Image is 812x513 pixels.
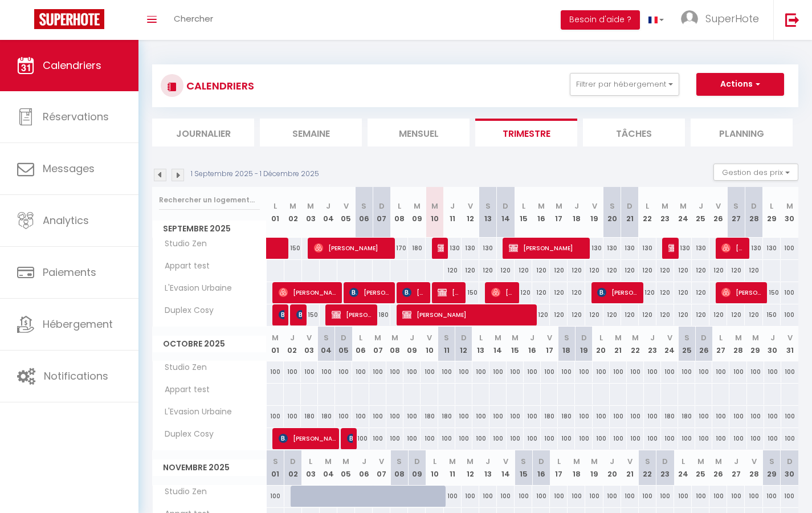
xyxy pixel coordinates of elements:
div: 100 [712,361,729,382]
div: 100 [747,406,764,427]
div: 100 [610,361,627,382]
div: 100 [352,361,369,382]
th: 24 [661,327,678,361]
th: 28 [745,187,762,238]
th: 07 [369,327,386,361]
span: Paiements [43,265,96,279]
div: 100 [764,406,781,427]
div: 120 [621,260,639,281]
th: 14 [489,327,507,361]
div: 100 [335,361,352,382]
span: [PERSON_NAME] [314,237,390,259]
th: 06 [352,327,369,361]
abbr: D [701,332,707,343]
li: Planning [691,119,793,146]
div: 130 [621,238,639,259]
abbr: M [272,332,279,343]
abbr: L [522,201,525,211]
span: Studio Zen [154,361,210,374]
div: 100 [695,406,712,427]
th: 19 [575,327,592,361]
th: 15 [507,327,524,361]
abbr: D [751,201,757,211]
div: 100 [610,406,627,427]
th: 08 [390,187,408,238]
span: [PERSON_NAME] [402,282,426,303]
li: Trimestre [475,119,577,146]
div: 120 [639,282,656,303]
abbr: M [374,332,381,343]
span: [PERSON_NAME] [509,237,585,259]
div: 100 [575,361,592,382]
div: 120 [479,260,497,281]
abbr: M [307,201,314,211]
th: 31 [781,327,798,361]
abbr: J [290,332,295,343]
div: 120 [709,304,727,325]
button: Filtrer par hébergement [570,73,679,96]
div: 100 [593,361,610,382]
div: 100 [386,361,403,382]
div: 150 [462,282,479,303]
abbr: M [556,201,562,211]
th: 14 [497,187,515,238]
abbr: M [512,332,519,343]
th: 03 [301,327,318,361]
div: 100 [455,406,472,427]
div: 130 [462,238,479,259]
abbr: M [752,332,759,343]
div: 100 [455,361,472,382]
span: Appart test [154,384,213,396]
div: 100 [421,361,438,382]
th: 02 [284,327,301,361]
div: 120 [656,304,674,325]
div: 100 [781,361,798,382]
abbr: M [391,332,398,343]
div: 180 [661,406,678,427]
div: 120 [497,260,515,281]
abbr: D [581,332,587,343]
abbr: M [735,332,742,343]
img: logout [785,13,799,27]
div: 120 [621,304,639,325]
th: 09 [403,327,421,361]
div: 120 [674,260,692,281]
th: 20 [593,327,610,361]
abbr: M [662,201,668,211]
div: 130 [585,238,603,259]
div: 120 [462,260,479,281]
th: 13 [479,187,497,238]
abbr: M [615,332,622,343]
div: 120 [674,282,692,303]
div: 120 [745,304,762,325]
abbr: J [574,201,579,211]
div: 100 [489,406,507,427]
div: 100 [764,361,781,382]
th: 07 [373,187,390,238]
button: Actions [696,73,784,96]
div: 180 [373,304,390,325]
th: 05 [335,327,352,361]
abbr: M [431,201,438,211]
div: 100 [507,406,524,427]
span: [PERSON_NAME] [668,237,674,259]
div: 100 [403,406,421,427]
abbr: V [344,201,349,211]
div: 130 [639,238,656,259]
div: 100 [644,361,661,382]
h3: CALENDRIERS [183,73,254,99]
abbr: V [667,332,672,343]
div: 100 [403,361,421,382]
span: Calendriers [43,58,101,72]
div: 120 [603,304,621,325]
div: 100 [558,361,575,382]
input: Rechercher un logement... [159,190,260,210]
abbr: L [398,201,401,211]
span: [PERSON_NAME] [349,282,390,303]
abbr: D [627,201,633,211]
div: 100 [729,406,746,427]
th: 28 [729,327,746,361]
div: 120 [532,304,550,325]
div: 100 [284,406,301,427]
abbr: M [786,201,793,211]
